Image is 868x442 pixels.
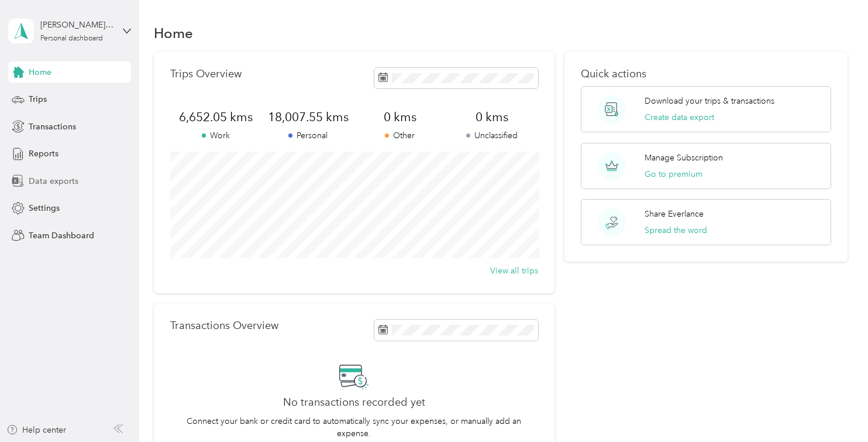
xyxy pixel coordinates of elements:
[170,129,262,142] p: Work
[29,148,58,160] span: Reports
[170,68,242,80] p: Trips Overview
[645,111,714,124] button: Create data export
[170,415,538,440] p: Connect your bank or credit card to automatically sync your expenses, or manually add an expense.
[29,121,76,133] span: Transactions
[29,93,47,105] span: Trips
[262,129,354,142] p: Personal
[446,129,538,142] p: Unclassified
[170,109,262,125] span: 6,652.05 kms
[262,109,354,125] span: 18,007.55 kms
[6,424,66,436] button: Help center
[645,208,704,220] p: Share Everlance
[354,109,446,125] span: 0 kms
[29,229,94,242] span: Team Dashboard
[645,152,723,164] p: Manage Subscription
[645,224,707,237] button: Spread the word
[802,376,868,442] iframe: Everlance-gr Chat Button Frame
[40,19,113,31] div: [PERSON_NAME] St-[PERSON_NAME]
[40,35,103,42] div: Personal dashboard
[446,109,538,125] span: 0 kms
[354,129,446,142] p: Other
[490,265,538,277] button: View all trips
[283,396,425,409] h2: No transactions recorded yet
[29,202,60,214] span: Settings
[29,66,51,78] span: Home
[645,95,774,107] p: Download your trips & transactions
[29,175,78,187] span: Data exports
[170,320,278,332] p: Transactions Overview
[645,168,702,180] button: Go to premium
[581,68,831,80] p: Quick actions
[154,27,193,39] h1: Home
